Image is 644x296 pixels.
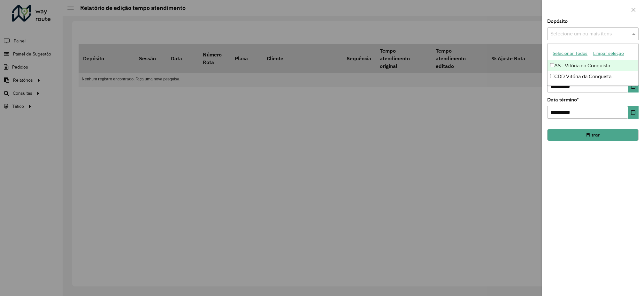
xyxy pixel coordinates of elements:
button: Selecionar Todos [550,48,590,58]
label: Depósito [547,18,568,25]
ng-dropdown-panel: Options list [547,43,639,86]
div: CDD Vitória da Conquista [548,71,638,82]
button: Choose Date [628,106,639,119]
button: Filtrar [547,129,639,141]
label: Data término [547,96,579,104]
button: Choose Date [628,80,639,93]
button: Limpar seleção [590,48,627,58]
div: AS - Vitória da Conquista [548,60,638,71]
